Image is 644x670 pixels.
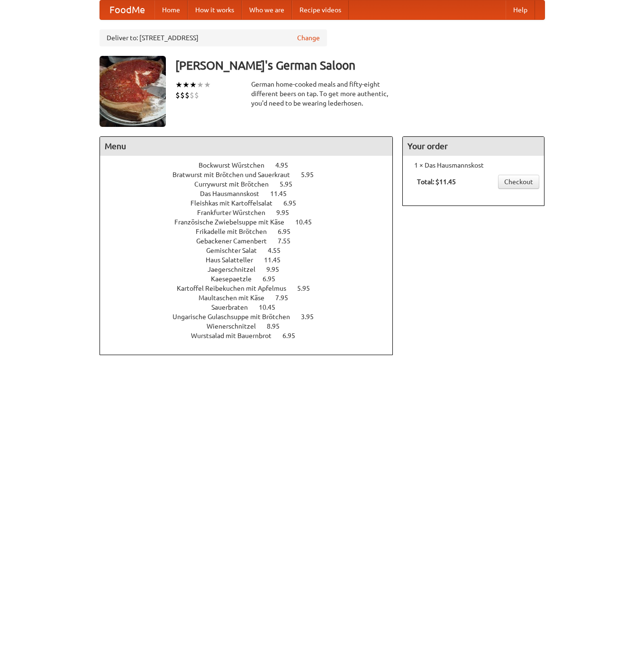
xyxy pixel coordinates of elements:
div: German home-cooked meals and fifty-eight different beers on tap. To get more authentic, you'd nee... [251,80,393,108]
li: ★ [190,80,197,90]
li: 1 × Das Hausmannskost [408,161,539,170]
a: Bockwurst Würstchen 4.95 [199,161,306,169]
span: 7.55 [278,237,300,245]
a: Who we are [242,0,292,19]
a: Frankfurter Würstchen 9.95 [197,209,307,216]
span: 6.95 [282,332,305,339]
span: 8.95 [267,322,289,330]
span: Fleishkas mit Kartoffelsalat [190,199,282,207]
a: FoodMe [100,0,154,19]
span: Bratwurst mit Brötchen und Sauerkraut [172,171,299,179]
span: Bockwurst Würstchen [199,161,274,169]
a: Checkout [498,175,539,189]
b: Total: $11.45 [417,178,456,186]
a: Sauerbraten 10.45 [211,304,293,311]
span: Sauerbraten [211,304,257,311]
span: 10.45 [259,304,285,311]
span: 6.95 [283,199,306,207]
span: Currywurst mit Brötchen [194,180,278,188]
img: angular.jpg [100,56,166,127]
a: Kartoffel Reibekuchen mit Apfelmus 5.95 [177,285,327,292]
span: 11.45 [270,190,296,197]
span: Frankfurter Würstchen [197,209,275,216]
a: Jaegerschnitzel 9.95 [208,266,297,273]
span: 6.95 [278,228,300,235]
a: Home [154,0,188,19]
span: Kartoffel Reibekuchen mit Apfelmus [177,285,296,292]
h4: Your order [403,137,544,156]
a: Französische Zwiebelsuppe mit Käse 10.45 [174,218,329,226]
a: Frikadelle mit Brötchen 6.95 [196,228,308,235]
a: Maultaschen mit Käse 7.95 [199,294,306,302]
span: Ungarische Gulaschsuppe mit Brötchen [172,313,299,321]
span: Französische Zwiebelsuppe mit Käse [174,218,294,226]
span: Kaesepaetzle [211,275,261,283]
span: 10.45 [295,218,321,226]
a: Change [297,33,320,43]
a: Das Hausmannskost 11.45 [200,190,304,197]
a: Bratwurst mit Brötchen und Sauerkraut 5.95 [172,171,331,179]
a: Gemischter Salat 4.55 [206,247,298,254]
li: ★ [204,80,211,90]
a: Currywurst mit Brötchen 5.95 [194,180,310,188]
span: Jaegerschnitzel [208,266,265,273]
span: 11.45 [264,256,290,264]
li: $ [190,90,194,100]
span: Gemischter Salat [206,247,266,254]
span: 4.95 [275,161,298,169]
span: Haus Salatteller [206,256,263,264]
span: Gebackener Camenbert [196,237,276,245]
a: Help [506,0,535,19]
span: 7.95 [275,294,298,302]
li: $ [175,90,180,100]
span: Frikadelle mit Brötchen [196,228,276,235]
a: Haus Salatteller 11.45 [206,256,298,264]
span: 5.95 [280,180,302,188]
a: How it works [188,0,242,19]
li: $ [180,90,185,100]
li: ★ [175,80,182,90]
span: 5.95 [301,171,323,179]
div: Deliver to: [STREET_ADDRESS] [100,29,327,46]
span: Maultaschen mit Käse [199,294,274,302]
a: Wienerschnitzel 8.95 [207,322,297,330]
a: Fleishkas mit Kartoffelsalat 6.95 [190,199,314,207]
a: Wurstsalad mit Bauernbrot 6.95 [191,332,313,339]
h4: Menu [100,137,393,156]
span: Wienerschnitzel [207,322,265,330]
span: Das Hausmannskost [200,190,269,197]
span: 9.95 [276,209,299,216]
li: $ [185,90,190,100]
li: ★ [197,80,204,90]
h3: [PERSON_NAME]'s German Saloon [175,56,545,75]
span: 4.55 [268,247,290,254]
a: Gebackener Camenbert 7.55 [196,237,308,245]
span: 9.95 [266,266,289,273]
span: 3.95 [301,313,323,321]
span: Wurstsalad mit Bauernbrot [191,332,281,339]
a: Ungarische Gulaschsuppe mit Brötchen 3.95 [172,313,331,321]
a: Kaesepaetzle 6.95 [211,275,293,283]
span: 6.95 [263,275,285,283]
a: Recipe videos [292,0,349,19]
li: $ [194,90,199,100]
span: 5.95 [297,285,319,292]
li: ★ [182,80,190,90]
